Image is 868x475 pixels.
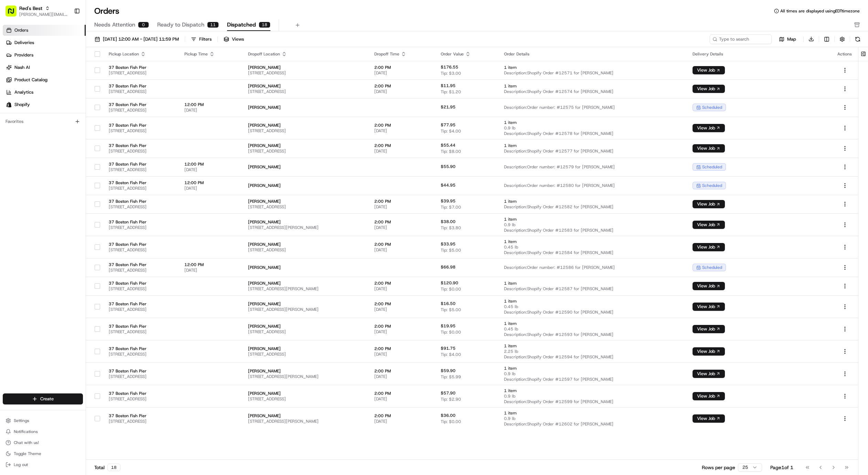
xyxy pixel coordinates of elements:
span: [DATE] [78,107,93,113]
span: Tip: $5.00 [441,307,461,313]
span: [STREET_ADDRESS] [109,70,173,76]
button: View Job [693,200,725,208]
span: [PERSON_NAME] [248,83,363,89]
span: Description: Order number: #12586 for [PERSON_NAME] [504,265,682,270]
a: View Job [693,283,725,289]
span: scheduled [702,183,722,188]
span: [DATE] [374,128,430,134]
a: View Job [693,201,725,207]
img: 1736555255976-a54dd68f-1ca7-489b-9aae-adbdc363a1c4 [7,66,19,78]
span: [STREET_ADDRESS] [248,396,363,402]
button: Log out [3,460,83,469]
div: We're available if you need us! [31,73,95,78]
span: scheduled [702,164,722,170]
span: scheduled [702,265,722,270]
span: Settings [14,418,29,423]
a: Powered byPylon [49,171,83,176]
span: [STREET_ADDRESS] [109,307,173,312]
input: Type to search [710,34,772,44]
img: 8571987876998_91fb9ceb93ad5c398215_72.jpg [14,66,27,78]
span: [DATE] [374,351,430,357]
span: $21.95 [441,104,456,110]
span: 1 item [504,65,682,70]
a: Deliveries [3,37,86,48]
span: 2:00 PM [374,346,430,351]
span: [DATE] [374,307,430,312]
img: 1736555255976-a54dd68f-1ca7-489b-9aae-adbdc363a1c4 [14,107,19,113]
div: 💻 [58,155,64,160]
span: All times are displayed using EDT timezone [780,8,860,14]
h1: Orders [94,6,119,17]
span: [PERSON_NAME] [248,65,363,70]
button: Create [3,393,83,404]
span: 37 Boston Fish Pier [109,143,173,148]
img: Nash [7,7,21,21]
span: $33.95 [441,241,456,247]
span: [PERSON_NAME] [248,265,363,270]
span: $59.90 [441,368,456,373]
span: Tip: $1.20 [441,89,461,95]
span: 1 item [504,321,682,326]
span: 2:00 PM [374,368,430,374]
span: [STREET_ADDRESS] [109,225,173,230]
span: [PERSON_NAME] [21,126,56,131]
span: Tip: $3.00 [441,71,461,76]
a: View Job [693,222,725,228]
a: View Job [693,371,725,377]
a: 💻API Documentation [55,151,113,164]
button: View Job [693,282,725,290]
span: 0.9 lb [504,371,682,377]
span: Description: Shopify Order #12602 for [PERSON_NAME] [504,421,682,427]
span: Analytics [14,89,33,95]
span: [STREET_ADDRESS] [109,329,173,335]
div: Filters [199,36,212,42]
span: 0.9 lb [504,222,682,228]
button: Red's Best [19,5,42,12]
span: 37 Boston Fish Pier [109,262,173,267]
span: $57.90 [441,390,456,396]
span: [STREET_ADDRESS] [109,148,173,154]
div: Past conversations [7,90,46,95]
span: 37 Boston Fish Pier [109,301,173,307]
span: Tip: $0.00 [441,419,461,424]
span: [PERSON_NAME] [248,346,363,351]
span: [STREET_ADDRESS] [248,128,363,134]
span: 2:00 PM [374,391,430,396]
span: Tip: $0.00 [441,286,461,292]
a: View Job [693,125,725,131]
span: Product Catalog [14,77,47,83]
span: 37 Boston Fish Pier [109,102,173,107]
span: 2:00 PM [374,324,430,329]
span: 37 Boston Fish Pier [109,65,173,70]
span: [DATE] [374,374,430,379]
span: Tip: $0.00 [441,329,461,335]
span: 2:00 PM [374,123,430,128]
span: $91.75 [441,346,456,351]
button: View Job [693,124,725,132]
span: 37 Boston Fish Pier [109,368,173,374]
span: [STREET_ADDRESS][PERSON_NAME] [248,374,363,379]
span: 1 item [504,239,682,244]
span: [PERSON_NAME] [248,324,363,329]
span: Shopify [14,102,30,108]
span: 0.45 lb [504,326,682,332]
span: Description: Order number: #12579 for [PERSON_NAME] [504,164,682,170]
div: 18 [259,22,270,28]
a: View Job [693,146,725,151]
span: $120.90 [441,280,458,286]
span: [STREET_ADDRESS] [109,419,173,424]
button: Notifications [3,427,83,436]
button: View Job [693,303,725,311]
span: [STREET_ADDRESS][PERSON_NAME] [248,419,363,424]
span: 1 item [504,217,682,222]
span: [DATE] [374,329,430,335]
div: 18 [107,464,120,471]
span: [PERSON_NAME] [248,143,363,148]
span: Description: Shopify Order #12583 for [PERSON_NAME] [504,228,682,233]
span: Tip: $8.00 [441,149,461,154]
span: [PERSON_NAME][EMAIL_ADDRESS][DOMAIN_NAME] [19,12,68,17]
span: [STREET_ADDRESS][PERSON_NAME] [248,286,363,292]
a: View Job [693,86,725,92]
div: Total [94,464,120,471]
